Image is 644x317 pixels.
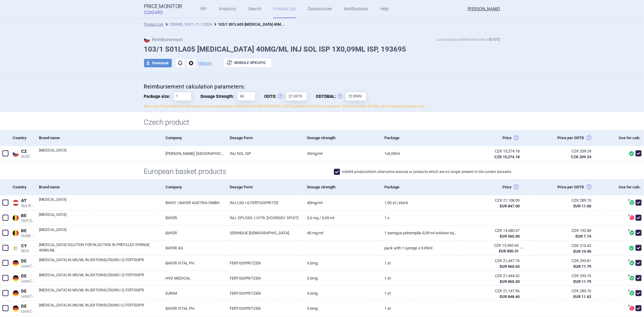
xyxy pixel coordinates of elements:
a: DEDELauerTaxe CGM [11,272,34,283]
abbr: SP-CAU-010 Německo [462,258,520,269]
button: Download [144,59,172,67]
a: BEBEINAMI RPS [11,227,34,238]
div: Country [11,130,34,146]
a: CZK 293.76EUR 11.79 [534,271,599,287]
div: Price [457,130,534,146]
button: History [198,61,212,65]
a: 40 mg/mL [303,226,380,240]
div: Brand name [34,179,161,195]
img: Germany [13,306,19,312]
span: ? [627,274,631,278]
span: CZ [21,149,34,154]
abbr: SP-CAU-010 Německo [462,288,520,299]
span: ? [627,259,631,263]
a: CZK 293.81EUR 11.79 [534,256,599,271]
input: ODTDBAL: [345,92,367,101]
a: DEDELauerTaxe CGM [11,303,34,313]
div: CZK 293.76 [539,273,591,279]
a: 40MG/ML [303,195,380,210]
div: Price [457,179,534,195]
a: CZK 192.88EUR 7.74 [534,226,599,241]
div: CZK 15,360.66 [461,243,519,248]
h1: Czech product [144,118,500,127]
a: [MEDICAL_DATA] SOLUTION FOR INJECTION IN PREFILLED SYRINGE 40MG/ML [39,242,161,253]
span: DE [21,258,34,264]
span: LauerTaxe CGM [21,294,34,298]
div: CZK 293.81 [539,258,591,264]
a: PACK WITH 1 SYRINGE X 0.09ML [380,241,457,255]
div: Dosage Form [226,179,303,195]
a: [MEDICAL_DATA] [39,148,161,158]
span: CBIP DCI [21,219,34,223]
div: Package [380,179,457,195]
span: ODTD: [264,92,286,101]
span: ? [627,214,631,218]
strong: EUR 7.74 [576,234,591,239]
div: Dosage Form [226,130,303,146]
strong: CZK 209.24 [571,155,591,159]
strong: EUR 860.50 [500,279,520,284]
span: ? [627,290,631,293]
img: Austria [13,200,19,206]
span: DE [21,304,34,309]
a: CZK 210.42EUR 10.96 [534,241,599,256]
a: HVD MEDICAL [161,271,225,286]
span: CY [21,243,34,249]
strong: EUR 11.79 [574,264,591,269]
li: COGVIO_103/1_11.1.2024 [164,21,212,27]
a: 1 x [380,210,457,225]
a: INJ-LSG I.E.FERTIGSPRITZE [226,195,303,210]
div: CZK 192.88 [539,228,591,233]
a: 1 St [380,301,457,316]
li: 103/1 S01LA05 EYLEA 40MG/ML INJ SOL ISP 1X0,09ML ISP, 193695 [212,21,285,27]
span: LauerTaxe CGM [21,309,34,313]
abbr: SP-CAU-010 Kypr [461,243,519,254]
img: Belgium [13,215,19,221]
span: LauerTaxe CGM [21,279,34,283]
a: FERTIGSPRITZEN [226,271,303,286]
a: SERINGUE [DEMOGRAPHIC_DATA] [226,226,303,240]
div: Package [380,130,457,146]
span: Dosage Strength: [201,92,237,101]
strong: 103/1 S01LA05 [MEDICAL_DATA] 40MG/ML INJ SOL ISP 1X0,09ML ISP, 193695 [218,21,350,27]
strong: Price Monitor [144,3,182,9]
a: Price MonitorCOGVIO [144,3,182,15]
span: DE [21,289,34,294]
div: Company [161,130,225,146]
a: [MEDICAL_DATA] [39,197,161,208]
p: Warning: Parameters for calculation are automatically imported from [GEOGRAPHIC_DATA], please che... [144,104,500,109]
a: Product List [144,22,164,27]
a: 3.6mg [303,256,380,271]
strong: EUR 11.62 [574,294,591,299]
p: Last product added/removed on [437,37,500,43]
abbr: SP-CAU-010 Německo [462,273,520,284]
a: [MEDICAL_DATA] [39,227,161,238]
img: Germany [13,260,19,266]
a: CYCYMOH [11,242,34,253]
input: ODTD: [286,92,307,101]
a: [MEDICAL_DATA] 40 MG/ML INJEKTIONSLÖSUNG I.E.FERTIGSPR. [39,287,161,298]
button: Module specific [224,59,271,67]
a: DEDELauerTaxe CGM [11,257,34,268]
div: Price per ODTD [534,179,599,195]
img: Czech Republic [13,151,19,157]
div: CZK 14,080.37 [462,228,520,233]
a: BAYER VITAL PH. [161,256,225,271]
a: 1X0,09ML [380,146,457,161]
a: 3.6mg [303,301,380,316]
a: CZCZSCAU [11,148,34,158]
span: INAMI RPS [21,234,34,238]
span: ODTDBAL: [316,92,345,101]
li: Product List [144,21,164,27]
div: Price per ODTD [534,130,599,146]
a: 1 St [380,271,457,286]
a: FERTIGSPRITZEN [226,286,303,301]
a: [MEDICAL_DATA] 40 MG/ML INJEKTIONSLÖSUNG I.E.FERTIGSPR. [39,257,161,268]
strong: Reimbursement [144,37,183,42]
a: INJ. OPLOSS. I.VITR. [VOORGEV. SPUIT] [226,210,303,225]
span: LauerTaxe CGM [21,264,34,268]
a: CZK 209.24CZK 209.24 [534,146,599,162]
input: Dosage Strength: [237,92,255,101]
a: COGVIO_103/1_11.1.2024 [170,22,212,27]
span: Package size: [144,92,174,101]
